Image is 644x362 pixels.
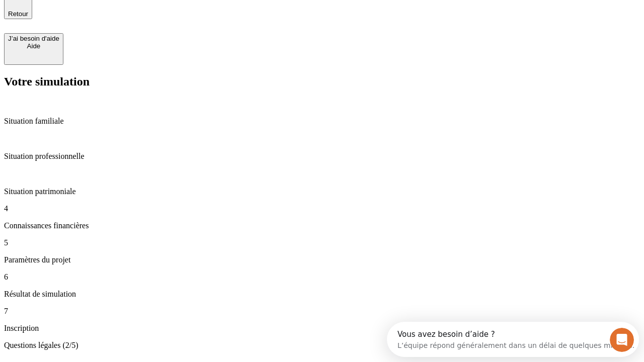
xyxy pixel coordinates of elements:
div: Ouvrir le Messenger Intercom [4,4,277,32]
p: Situation professionnelle [4,152,640,161]
div: J’ai besoin d'aide [8,35,59,42]
div: Vous avez besoin d’aide ? [11,9,248,17]
p: Inscription [4,324,640,333]
span: Retour [8,10,28,18]
iframe: Intercom live chat [610,328,634,352]
p: Résultat de simulation [4,290,640,299]
iframe: Intercom live chat discovery launcher [387,322,639,357]
div: L’équipe répond généralement dans un délai de quelques minutes. [11,17,248,27]
p: 4 [4,204,640,213]
p: Connaissances financières [4,221,640,230]
p: Situation patrimoniale [4,187,640,196]
p: 7 [4,307,640,316]
p: Questions légales (2/5) [4,341,640,350]
button: J’ai besoin d'aideAide [4,33,63,65]
p: Paramètres du projet [4,255,640,264]
p: 5 [4,238,640,247]
h2: Votre simulation [4,75,640,88]
div: Aide [8,42,59,50]
p: Situation familiale [4,117,640,126]
p: 6 [4,273,640,282]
